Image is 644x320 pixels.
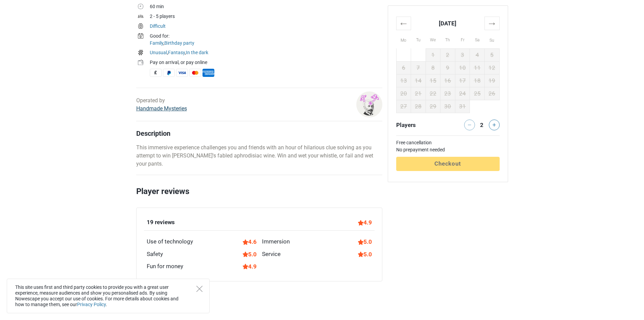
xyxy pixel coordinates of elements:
[136,144,382,168] p: This immersive experience challenges you and friends with an hour of hilarious clue solving as yo...
[396,87,411,100] td: 20
[440,61,455,74] td: 9
[440,48,455,61] td: 2
[455,30,470,48] th: Fr
[411,74,426,87] td: 14
[396,61,411,74] td: 6
[455,100,470,113] td: 31
[484,74,499,87] td: 19
[168,50,185,55] a: Fantasy
[426,87,440,100] td: 22
[440,87,455,100] td: 23
[136,129,382,137] h4: Description
[440,100,455,113] td: 30
[411,100,426,113] td: 28
[163,69,175,77] span: PayPal
[262,250,281,259] div: Service
[189,69,201,77] span: MasterCard
[470,74,485,87] td: 18
[150,12,382,22] td: 2 - 5 players
[455,87,470,100] td: 24
[77,302,106,307] a: Privacy Policy
[164,40,194,46] a: Birthday party
[150,40,163,46] a: Family
[426,61,440,74] td: 8
[396,30,411,48] th: Mo
[136,105,187,112] a: Handmade Mysteries
[186,50,208,55] a: In the dark
[136,185,382,208] h2: Player reviews
[150,59,382,66] div: Pay on arrival, or pay online
[455,48,470,61] td: 3
[426,30,440,48] th: We
[147,262,183,271] div: Fun for money
[176,69,188,77] span: Visa
[358,237,372,246] div: 5.0
[150,69,162,77] span: Cash
[150,2,382,12] td: 60 min
[484,87,499,100] td: 26
[478,120,486,129] div: 2
[262,237,290,246] div: Immersion
[358,250,372,259] div: 5.0
[411,87,426,100] td: 21
[150,33,382,40] div: Good for:
[150,32,382,48] td: ,
[243,250,257,259] div: 5.0
[202,69,214,77] span: American Express
[426,100,440,113] td: 29
[358,218,372,227] div: 4.9
[150,50,167,55] a: Unusual
[396,74,411,87] td: 13
[356,91,382,118] img: 0584ce565c824b7bl.png
[396,146,500,153] td: No prepayment needed
[136,97,187,113] div: Operated by
[426,48,440,61] td: 1
[147,250,163,259] div: Safety
[426,74,440,87] td: 15
[396,100,411,113] td: 27
[470,61,485,74] td: 11
[396,139,500,146] td: Free cancellation
[440,30,455,48] th: Th
[147,218,175,227] div: 19 reviews
[7,279,210,313] div: This site uses first and third party cookies to provide you with a great user experience, measure...
[484,17,499,30] th: →
[243,237,257,246] div: 4.6
[147,237,193,246] div: Use of technology
[393,120,448,130] div: Players
[484,48,499,61] td: 5
[470,30,485,48] th: Sa
[150,23,166,29] a: Difficult
[411,17,485,30] th: [DATE]
[396,17,411,30] th: ←
[440,74,455,87] td: 16
[411,30,426,48] th: Tu
[150,48,382,58] td: , ,
[455,61,470,74] td: 10
[455,74,470,87] td: 17
[243,262,257,271] div: 4.9
[470,48,485,61] td: 4
[484,61,499,74] td: 12
[196,286,202,292] button: Close
[411,61,426,74] td: 7
[470,87,485,100] td: 25
[484,30,499,48] th: Su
